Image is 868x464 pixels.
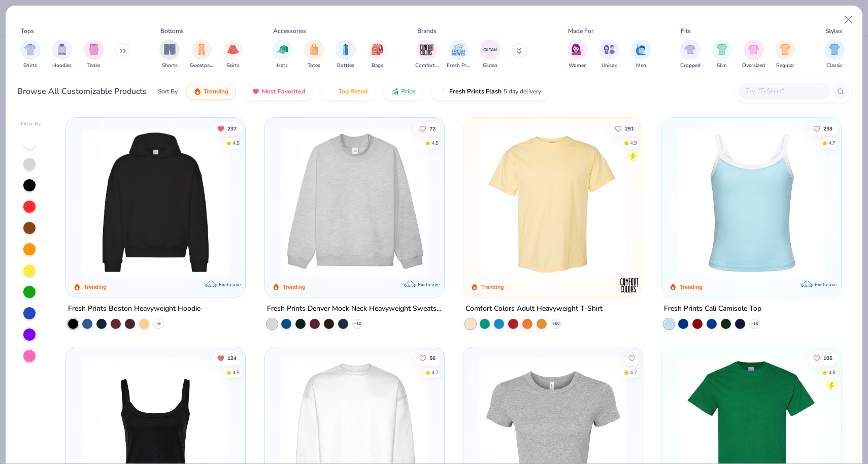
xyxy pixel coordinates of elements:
div: Fresh Prints Cali Camisole Top [664,303,761,315]
span: Fresh Prints [447,62,470,70]
span: Exclusive [219,281,241,288]
button: filter button [631,40,651,70]
span: Price [401,87,416,95]
button: filter button [336,40,356,70]
img: Totes Image [309,44,320,55]
div: filter for Oversized [742,40,765,70]
button: Top Rated [321,83,375,100]
div: 4.7 [630,369,637,377]
div: filter for Shirts [20,40,41,70]
button: Like [610,121,639,136]
img: Slim Image [716,44,727,55]
img: Bags Image [372,44,383,55]
span: Most Favorited [262,87,305,95]
img: Shirts Image [24,44,36,55]
span: Comfort Colors [415,62,439,70]
div: Styles [825,26,842,36]
div: filter for Skirts [223,40,243,70]
div: Fresh Prints Boston Heavyweight Hoodie [68,303,201,315]
div: filter for Unisex [599,40,619,70]
span: Shirts [23,62,37,70]
span: 72 [429,126,435,131]
button: Most Favorited [244,83,313,100]
div: Filter By [21,120,41,128]
button: filter button [159,40,180,70]
span: Bags [372,62,383,70]
div: filter for Women [567,40,588,70]
div: filter for Tanks [84,40,104,70]
img: Fresh Prints Image [451,42,466,57]
span: Gildan [483,62,497,70]
span: Oversized [742,62,765,70]
div: 4.8 [232,139,240,147]
button: Unlike [212,351,242,366]
button: filter button [742,40,765,70]
div: Accessories [273,26,306,36]
button: filter button [52,40,72,70]
span: 291 [625,126,634,131]
img: Men Image [636,44,647,55]
img: TopRated.gif [328,87,337,95]
span: Classic [826,62,843,70]
img: most_fav.gif [252,87,260,95]
button: Trending [186,83,236,100]
span: Cropped [680,62,700,70]
button: Like [414,351,440,366]
img: Tanks Image [88,44,99,55]
button: filter button [599,40,619,70]
img: Unisex Image [604,44,615,55]
img: 91acfc32-fd48-4d6b-bdad-a4c1a30ac3fc [76,128,235,277]
span: + 16 [751,321,758,327]
div: filter for Regular [775,40,795,70]
button: filter button [272,40,292,70]
img: 029b8af0-80e6-406f-9fdc-fdf898547912 [474,128,632,277]
span: Men [636,62,646,70]
div: filter for Cropped [680,40,700,70]
div: filter for Shorts [159,40,180,70]
img: Bottles Image [340,44,351,55]
div: 4.7 [828,139,836,147]
div: filter for Gildan [480,40,500,70]
button: filter button [415,40,439,70]
span: Hats [277,62,288,70]
div: filter for Slim [712,40,732,70]
span: Hoodies [52,62,72,70]
span: + 9 [156,321,161,327]
span: 237 [227,126,237,131]
img: e55d29c3-c55d-459c-bfd9-9b1c499ab3c6 [632,128,791,277]
img: Hats Image [277,44,288,55]
span: 124 [227,356,237,361]
span: Women [569,62,587,70]
img: flash.gif [439,87,447,95]
div: filter for Classic [824,40,845,70]
div: Browse All Customizable Products [17,85,147,97]
div: Sort By [158,87,178,96]
span: Tanks [87,62,101,70]
span: Fresh Prints Flash [449,87,502,95]
span: 56 [429,356,435,361]
div: filter for Totes [304,40,324,70]
span: + 10 [353,321,361,327]
div: 4.9 [232,369,240,377]
span: Top Rated [339,87,368,95]
span: 105 [823,356,832,361]
button: Fresh Prints Flash5 day delivery [431,83,549,100]
input: Try "T-Shirt" [745,85,823,97]
div: 4.7 [431,369,438,377]
div: filter for Hats [272,40,292,70]
button: filter button [567,40,588,70]
div: Fresh Prints Denver Mock Neck Heavyweight Sweatshirt [267,303,442,315]
div: filter for Bottles [336,40,356,70]
button: Like [808,121,838,136]
div: filter for Men [631,40,651,70]
div: Brands [417,26,437,36]
span: 233 [823,126,832,131]
div: filter for Hoodies [52,40,72,70]
img: Hoodies Image [56,44,68,55]
div: Bottoms [160,26,184,36]
div: 4.8 [828,369,836,377]
img: Shorts Image [164,44,176,55]
img: Comfort Colors Image [419,42,435,57]
img: a90f7c54-8796-4cb2-9d6e-4e9644cfe0fe [434,128,593,277]
div: 4.9 [630,139,637,147]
